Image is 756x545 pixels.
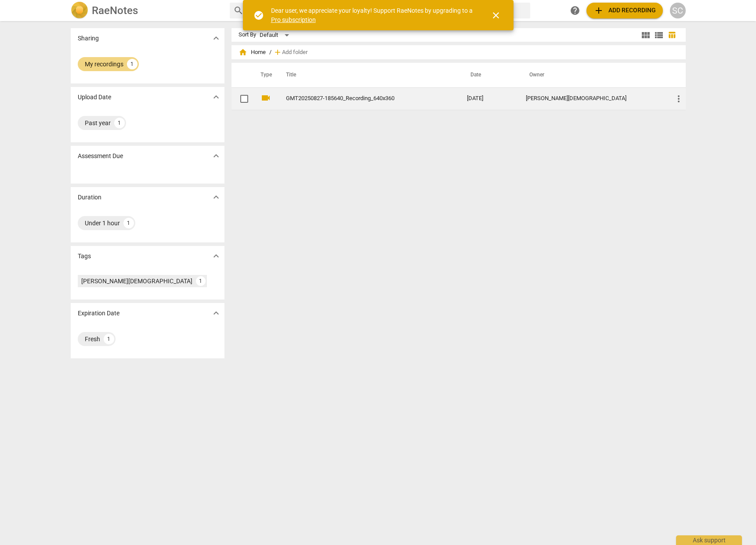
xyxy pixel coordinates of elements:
[71,2,223,19] a: LogoRaeNotes
[670,3,686,18] button: SC
[526,95,659,102] div: [PERSON_NAME][DEMOGRAPHIC_DATA]
[211,33,221,43] span: expand_more
[78,34,99,43] p: Sharing
[239,32,256,38] div: Sort By
[639,29,652,42] button: Tile view
[104,334,114,344] div: 1
[233,5,244,16] span: search
[85,335,100,343] div: Fresh
[570,5,580,16] span: help
[673,94,684,104] span: more_vert
[654,30,664,40] span: view_list
[519,63,666,87] th: Owner
[210,149,223,162] button: Show more
[78,152,123,161] p: Assessment Due
[210,90,223,104] button: Show more
[211,92,221,102] span: expand_more
[275,63,460,87] th: Title
[78,93,111,102] p: Upload Date
[211,251,221,261] span: expand_more
[92,4,138,17] h2: RaeNotes
[260,28,292,42] div: Default
[127,59,137,69] div: 1
[260,93,271,103] span: videocam
[253,10,264,21] span: check_circle
[640,30,651,40] span: view_module
[676,535,742,545] div: Ask support
[196,276,206,286] div: 1
[666,29,679,42] button: Table view
[586,3,663,18] button: Upload
[567,3,583,18] a: Help
[85,119,111,127] div: Past year
[485,5,506,26] button: Close
[593,5,604,16] span: add
[211,151,221,161] span: expand_more
[273,48,282,57] span: add
[282,49,307,56] span: Add folder
[211,308,221,318] span: expand_more
[239,48,247,57] span: home
[271,16,316,23] a: Pro subscription
[78,252,91,261] p: Tags
[78,309,119,318] p: Expiration Date
[210,249,223,263] button: Show more
[652,29,666,42] button: List view
[123,218,134,228] div: 1
[269,49,271,56] span: /
[114,118,125,128] div: 1
[210,307,223,320] button: Show more
[210,32,223,45] button: Show more
[211,192,221,202] span: expand_more
[668,31,676,39] span: table_chart
[491,10,501,21] span: close
[460,63,519,87] th: Date
[239,48,266,57] span: Home
[71,2,88,19] img: Logo
[78,193,101,202] p: Duration
[460,87,519,110] td: [DATE]
[210,191,223,204] button: Show more
[85,219,120,227] div: Under 1 hour
[85,60,123,69] div: My recordings
[271,6,475,24] div: Dear user, we appreciate your loyalty! Support RaeNotes by upgrading to a
[593,5,656,16] span: Add recording
[286,95,436,102] a: GMT20250827-185640_Recording_640x360
[81,277,192,285] div: [PERSON_NAME][DEMOGRAPHIC_DATA]
[253,63,275,87] th: Type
